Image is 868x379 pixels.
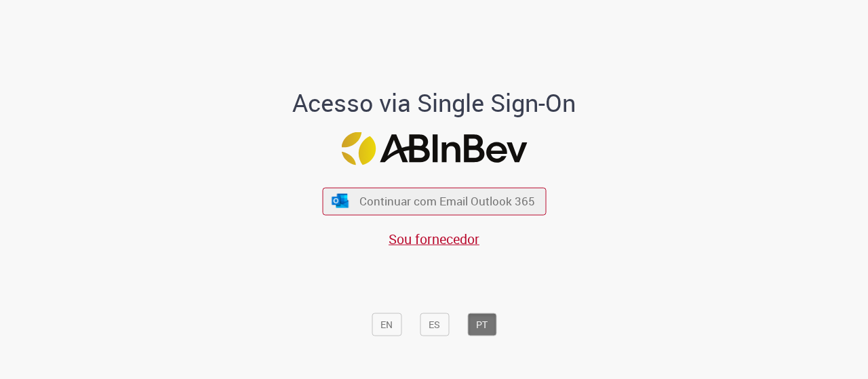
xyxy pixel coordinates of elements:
[322,187,546,215] button: ícone Azure/Microsoft 360 Continuar com Email Outlook 365
[331,194,350,208] img: ícone Azure/Microsoft 360
[246,89,623,116] h1: Acesso via Single Sign-On
[420,313,449,336] button: ES
[341,132,527,165] img: Logo ABInBev
[389,229,479,247] a: Sou fornecedor
[359,193,535,209] span: Continuar com Email Outlook 365
[467,313,496,336] button: PT
[372,313,401,336] button: EN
